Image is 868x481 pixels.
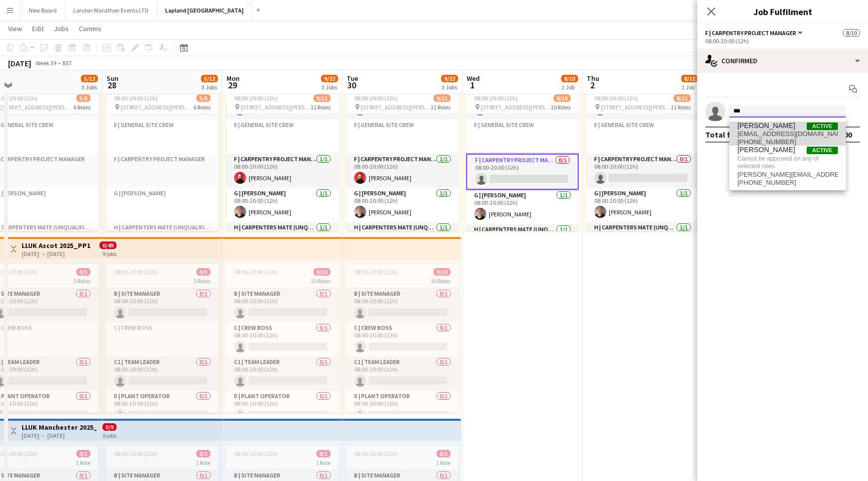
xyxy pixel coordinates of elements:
span: 08:00-20:00 (12h) [594,94,638,102]
span: 0/10 [313,268,331,276]
span: 1 [465,79,480,91]
span: 2 [585,79,599,91]
span: 6 Roles [193,103,210,111]
app-card-role: D | Plant Operator0/108:00-20:00 (12h) [226,391,339,425]
span: 08:00-20:00 (12h) [354,94,398,102]
div: 1 Job [682,83,698,91]
div: BST [62,59,72,67]
span: 10 Roles [551,103,571,111]
span: 0/9 [102,423,117,431]
div: Updated08:00-20:00 (12h)5/6 [STREET_ADDRESS][PERSON_NAME]6 RolesE | General Site CrewE | General ... [106,82,219,231]
app-card-role-placeholder: F | Carpentry Project Manager [106,154,219,188]
span: Mon [227,74,240,83]
span: 0/5 [76,268,90,276]
span: Comms [79,24,101,33]
button: New Board [21,1,65,20]
button: Lapland [GEOGRAPHIC_DATA] [157,1,252,20]
app-card-role: F | Carpentry Project Manager1/108:00-20:00 (12h)[PERSON_NAME] [226,154,339,188]
div: [DATE] → [DATE] [22,250,90,258]
span: 9/22 [321,75,338,82]
app-card-role: H | Carpenters Mate (Unqualified)1/1 [346,222,459,256]
app-card-role-placeholder: E | General Site Crew [586,119,699,154]
span: sam@thelivecrew.com [737,171,838,179]
div: 3 Jobs [81,83,97,91]
span: 9/22 [441,75,458,82]
span: Wed [467,74,480,83]
span: 1 Role [436,459,451,466]
span: 0/1 [316,450,331,457]
a: Comms [75,22,105,35]
span: 1 Role [316,459,331,466]
app-card-role: H | Carpenters Mate (Unqualified)1/1 [586,222,699,256]
app-card-role: D | Plant Operator0/108:00-20:00 (12h) [346,391,459,425]
span: 8/11 [681,75,698,82]
span: [STREET_ADDRESS][PERSON_NAME] [601,103,671,111]
span: 08:00-20:00 (12h) [474,94,518,102]
app-card-role: C1 | Team Leader0/108:00-20:00 (12h) [226,356,339,391]
span: 0/49 [99,242,117,249]
span: 08:00-20:00 (12h) [114,268,158,276]
div: 08:00-20:00 (12h)0/55 RolesB | Site Manager0/108:00-20:00 (12h) C | Crew BossC1 | Team Leader0/10... [106,264,219,413]
button: London Marathon Events LTD [65,1,157,20]
span: 08:00-20:00 (12h) [234,94,278,102]
app-job-card: 08:00-20:00 (12h)0/1010 RolesB | Site Manager0/108:00-20:00 (12h) C | Crew Boss0/108:00-20:00 (12... [346,264,459,413]
span: 30 [345,79,358,91]
span: 0/1 [76,450,90,457]
span: [STREET_ADDRESS][PERSON_NAME] [241,103,310,111]
span: 08:00-20:00 (12h) [354,268,398,276]
span: [STREET_ADDRESS][PERSON_NAME] [481,103,551,111]
app-card-role-placeholder: H | Carpenters Mate (Unqualified) [106,222,219,256]
span: Week 39 [33,59,58,67]
app-job-card: 08:00-20:00 (12h)0/1010 RolesB | Site Manager0/108:00-20:00 (12h) C | Crew Boss0/108:00-20:00 (12... [226,264,339,413]
div: [DATE] [8,58,31,68]
div: 3 Jobs [201,83,218,91]
div: Updated08:00-20:00 (12h)9/11 [STREET_ADDRESS][PERSON_NAME]11 RolesE | General Site Crew1/108:00-2... [226,82,339,231]
app-job-card: Updated08:00-20:00 (12h)9/11 [STREET_ADDRESS][PERSON_NAME]11 RolesE | General Site Crew1/108:00-2... [346,82,459,231]
span: 5/6 [196,94,210,102]
span: 8/10 [561,75,578,82]
div: 3 Jobs [321,83,338,91]
app-card-role: C1 | Team Leader0/108:00-20:00 (12h) [106,356,219,391]
app-card-role-placeholder: C | Crew Boss [106,322,219,356]
span: Active [807,123,838,130]
span: 10 Roles [310,277,331,285]
span: 5/12 [201,75,218,82]
h3: LLUK Ascot 2025_PP1 [22,241,90,250]
span: Tue [347,74,358,83]
span: 8/10 [843,29,860,37]
app-card-role: D | Plant Operator0/108:00-20:00 (12h) [106,391,219,425]
div: 9 jobs [102,431,117,439]
a: Edit [28,22,48,35]
div: 08:00-20:00 (12h) [705,37,860,45]
span: Cannot be approved on any of selected roles. [737,154,838,171]
span: 11 Roles [430,103,451,111]
app-card-role: B | Site Manager0/108:00-20:00 (12h) [226,288,339,322]
span: +447714429227 [737,138,838,146]
app-card-role: G | [PERSON_NAME]1/108:00-20:00 (12h)[PERSON_NAME] [346,188,459,222]
span: 1 Role [196,459,210,466]
div: Confirmed [697,49,868,73]
h3: LLUK Manchester 2025_PP1 [22,423,96,432]
span: 6 Roles [73,103,90,111]
a: Jobs [50,22,73,35]
app-card-role: F | Carpentry Project Manager0/108:00-20:00 (12h) [466,154,579,190]
span: 11 Roles [671,103,691,111]
span: F | Carpentry Project Manager [705,29,796,37]
app-job-card: Updated08:00-20:00 (12h)8/10 [STREET_ADDRESS][PERSON_NAME]10 RolesE | General Site Crew1/108:00-2... [466,82,579,231]
span: Sam Moriarty [737,146,795,154]
span: 5 Roles [73,277,90,285]
span: Jobs [54,24,69,33]
div: Total fee [705,130,739,140]
button: F | Carpentry Project Manager [705,29,804,37]
span: 5/12 [81,75,98,82]
app-card-role: H | Carpenters Mate (Unqualified)1/1 [466,224,579,258]
div: 9 jobs [102,249,117,258]
span: [STREET_ADDRESS][PERSON_NAME] [361,103,430,111]
span: Sun [106,74,119,83]
div: [DATE] → [DATE] [22,432,96,439]
span: 10 Roles [430,277,451,285]
span: 29 [225,79,240,91]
